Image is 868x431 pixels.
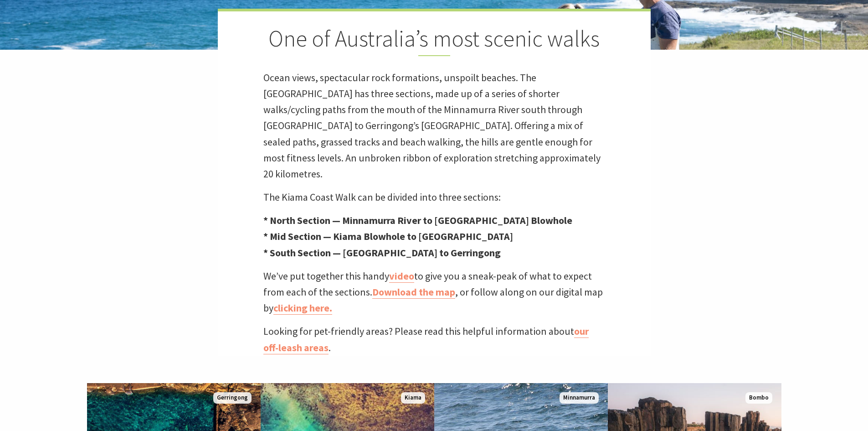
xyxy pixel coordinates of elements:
[263,25,605,56] h2: One of Australia’s most scenic walks
[263,323,605,355] p: Looking for pet-friendly areas? Please read this helpful information about .
[263,189,605,205] p: The Kiama Coast Walk can be divided into three sections:
[745,392,772,404] span: Bombo
[263,214,572,227] strong: * North Section — Minnamurra River to [GEOGRAPHIC_DATA] Blowhole
[213,392,252,404] span: Gerringong
[560,392,599,404] span: Minnamurra
[263,246,501,259] strong: * South Section — [GEOGRAPHIC_DATA] to Gerringong
[372,286,455,299] a: Download the map
[263,268,605,317] p: We’ve put together this handy to give you a sneak-peak of what to expect from each of the section...
[263,230,513,243] strong: * Mid Section — Kiama Blowhole to [GEOGRAPHIC_DATA]
[389,270,414,283] a: video
[401,392,425,404] span: Kiama
[263,70,605,182] p: Ocean views, spectacular rock formations, unspoilt beaches. The [GEOGRAPHIC_DATA] has three secti...
[273,301,332,315] a: clicking here.
[263,325,589,354] a: our off-leash areas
